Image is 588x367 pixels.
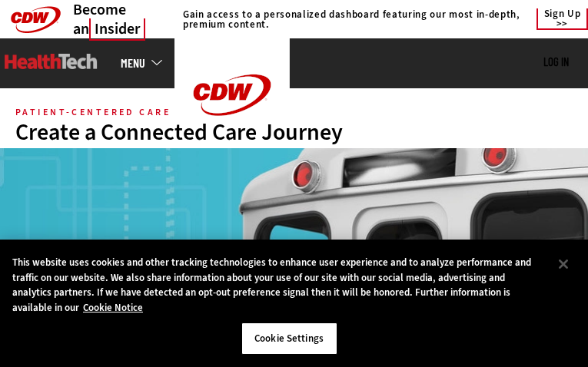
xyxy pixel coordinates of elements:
[537,8,588,30] a: Sign Up
[174,38,290,152] img: Home
[543,55,569,68] a: Log in
[241,322,337,355] button: Cookie Settings
[12,255,546,315] div: This website uses cookies and other tracking technologies to enhance user experience and to analy...
[5,54,98,69] img: Home
[121,57,174,69] a: mobile-menu
[89,18,145,41] span: Insider
[183,9,521,29] h4: Gain access to a personalized dashboard featuring our most in-depth, premium content.
[543,55,569,70] div: User menu
[15,108,171,116] div: Patient-Centered Care
[175,9,521,29] a: Gain access to a personalized dashboard featuring our most in-depth, premium content.
[546,247,580,281] button: Close
[15,121,573,144] div: Create a Connected Care Journey
[83,301,143,314] a: More information about your privacy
